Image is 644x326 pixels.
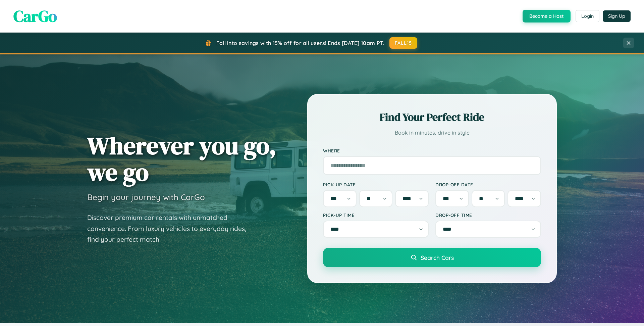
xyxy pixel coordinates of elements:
[435,182,541,187] label: Drop-off Date
[603,10,631,22] button: Sign Up
[323,182,429,187] label: Pick-up Date
[323,128,541,138] p: Book in minutes, drive in style
[523,10,571,22] button: Become a Host
[323,148,541,153] label: Where
[323,110,541,125] h2: Find Your Perfect Ride
[421,254,454,261] span: Search Cars
[13,5,57,27] span: CarGo
[216,40,384,46] span: Fall into savings with 15% off for all users! Ends [DATE] 10am PT.
[389,37,418,49] button: FALL15
[435,212,541,218] label: Drop-off Time
[323,248,541,267] button: Search Cars
[87,192,205,202] h3: Begin your journey with CarGo
[323,212,429,218] label: Pick-up Time
[87,212,255,245] p: Discover premium car rentals with unmatched convenience. From luxury vehicles to everyday rides, ...
[87,132,276,185] h1: Wherever you go, we go
[576,10,599,22] button: Login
